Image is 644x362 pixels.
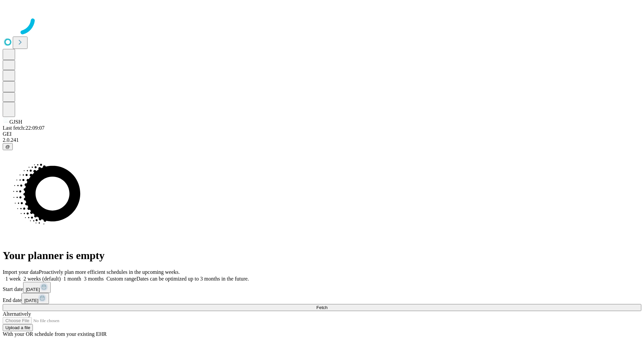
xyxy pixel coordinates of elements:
[23,282,51,293] button: [DATE]
[84,276,104,282] span: 3 months
[3,137,641,143] div: 2.0.241
[137,276,249,282] span: Dates can be optimized up to 3 months in the future.
[3,131,641,137] div: GEI
[5,276,21,282] span: 1 week
[3,249,641,262] h1: Your planner is empty
[23,276,61,282] span: 2 weeks (default)
[3,269,39,275] span: Import your data
[24,298,38,303] span: [DATE]
[3,293,641,304] div: End date
[3,143,13,150] button: @
[9,119,22,125] span: GJSH
[3,304,641,311] button: Fetch
[3,282,641,293] div: Start date
[316,305,327,310] span: Fetch
[26,287,40,292] span: [DATE]
[21,293,49,304] button: [DATE]
[3,324,33,331] button: Upload a file
[39,269,180,275] span: Proactively plan more efficient schedules in the upcoming weeks.
[63,276,81,282] span: 1 month
[5,144,10,149] span: @
[3,311,31,317] span: Alternatively
[3,125,45,131] span: Last fetch: 22:09:07
[3,331,107,337] span: With your OR schedule from your existing EHR
[106,276,136,282] span: Custom range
